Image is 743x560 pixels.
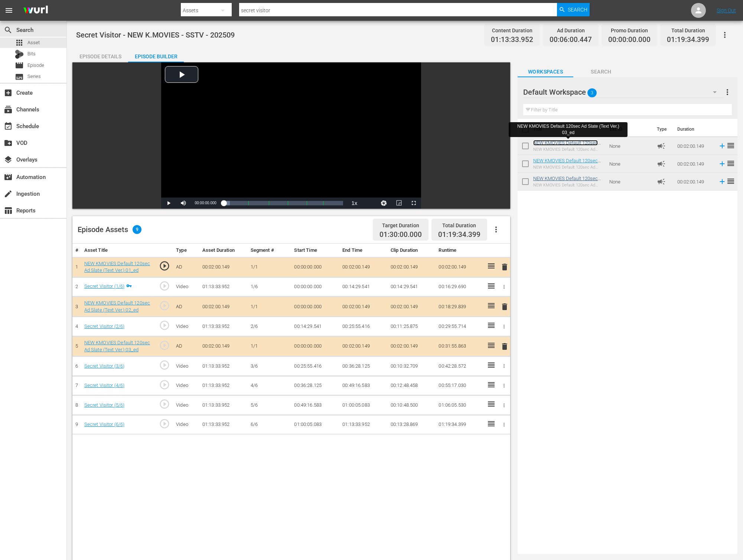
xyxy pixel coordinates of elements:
svg: Add to Episode [718,142,726,150]
td: Video [173,376,199,395]
td: Video [173,277,199,297]
span: delete [500,302,509,311]
div: Episode Builder [128,48,184,65]
td: 1/6 [248,277,291,297]
button: Jump To Time [377,198,391,209]
span: 00:00:00.000 [608,36,651,44]
td: 2 [72,277,81,297]
td: 1 [72,257,81,277]
td: 00:02:00.149 [674,173,715,191]
th: Segment # [248,244,291,257]
span: Ingestion [4,189,13,198]
td: 01:13:33.952 [339,415,388,434]
td: 00:14:29.541 [388,277,436,297]
span: play_circle_outline [159,280,170,292]
span: 01:30:00.000 [379,231,422,239]
td: 00:29:55.714 [436,317,484,336]
svg: Add to Episode [718,178,726,186]
div: Content Duration [491,25,533,36]
span: play_circle_outline [159,260,170,271]
a: NEW KMOVIES Default 120sec Ad Slate (Text Ver.) 02_ed [533,158,601,169]
div: Target Duration [379,220,422,231]
td: 00:02:00.149 [339,257,388,277]
td: 1/1 [248,336,291,356]
span: Secret Visitor - NEW K.MOVIES - SSTV - 202509 [76,30,235,39]
th: Start Time [291,244,339,257]
svg: Add to Episode [718,160,726,168]
td: 01:00:05.083 [339,395,388,415]
td: 00:00:00.000 [291,277,339,297]
th: Type [652,119,673,140]
td: 00:13:28.869 [388,415,436,434]
td: Video [173,415,199,434]
td: AD [173,336,199,356]
div: NEW KMOVIES Default 120sec Ad Slate (Text Ver.) 03_ed [533,147,603,152]
button: Episode Builder [128,48,184,62]
th: Ext. ID [605,119,652,140]
span: Series [27,73,41,80]
span: reorder [726,177,735,186]
td: Video [173,395,199,415]
td: 00:02:00.149 [388,297,436,317]
td: Video [173,317,199,336]
td: 00:02:00.149 [339,297,388,317]
img: ans4CAIJ8jUAAAAAAAAAAAAAAAAAAAAAAAAgQb4GAAAAAAAAAAAAAAAAAAAAAAAAJMjXAAAAAAAAAAAAAAAAAAAAAAAAgAT5G... [18,2,53,19]
td: 00:16:29.690 [436,277,484,297]
td: 00:49:16.583 [291,395,339,415]
span: Search [568,3,587,16]
span: delete [500,342,509,351]
div: Video Player [161,62,421,209]
span: Channels [4,105,13,114]
td: 01:06:05.530 [436,395,484,415]
td: 00:10:48.500 [388,395,436,415]
th: End Time [339,244,388,257]
button: Mute [176,198,191,209]
td: None [606,155,654,173]
span: Create [4,88,13,97]
td: 01:13:33.952 [199,395,248,415]
td: None [606,173,654,191]
td: 3/6 [248,356,291,376]
div: NEW KMOVIES Default 120sec Ad Slate (Text Ver.) 03_ed [512,123,625,136]
td: 00:02:00.149 [199,336,248,356]
span: 00:00:00.000 [195,201,216,205]
th: Duration [673,119,717,140]
td: AD [173,257,199,277]
td: 00:14:29.541 [339,277,388,297]
span: Bits [27,50,36,58]
td: 00:02:00.149 [436,257,484,277]
span: Workspaces [518,67,573,76]
span: 01:13:33.952 [491,36,533,44]
td: 9 [72,415,81,434]
a: Secret Visitor (5/6) [84,402,125,408]
td: 00:55:17.030 [436,376,484,395]
td: 5/6 [248,395,291,415]
div: NEW KMOVIES Default 120sec Ad Slate (Text Ver.) 01_ed [533,183,603,188]
td: Video [173,356,199,376]
a: Secret Visitor (1/6) [84,283,125,289]
td: 1/1 [248,297,291,317]
span: more_vert [723,88,732,97]
td: 00:25:55.416 [339,317,388,336]
div: Total Duration [438,220,480,231]
td: 01:13:33.952 [199,356,248,376]
td: 00:10:32.709 [388,356,436,376]
button: Search [557,3,590,16]
span: Overlays [4,155,13,164]
td: 00:36:28.125 [291,376,339,395]
span: play_circle_outline [159,320,170,331]
td: AD [173,297,199,317]
span: Schedule [4,122,13,131]
button: Play [161,198,176,209]
th: Asset Duration [199,244,248,257]
td: 01:00:05.083 [291,415,339,434]
td: 00:18:29.839 [436,297,484,317]
span: 9 [133,225,141,234]
span: 00:06:00.447 [550,36,592,44]
span: Episode [15,61,24,70]
button: Fullscreen [406,198,421,209]
div: Ad Duration [550,25,592,36]
span: 01:19:34.399 [667,36,709,44]
span: Automation [4,173,13,182]
span: reorder [726,141,735,150]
